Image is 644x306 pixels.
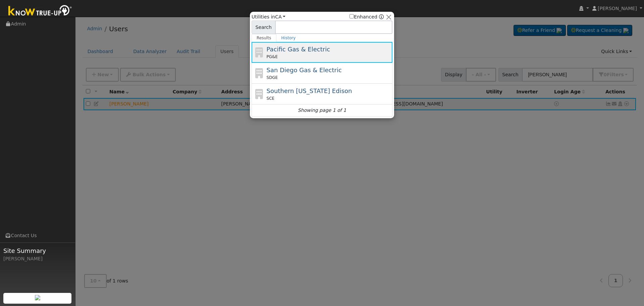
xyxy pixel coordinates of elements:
span: San Diego Gas & Electric [267,67,342,74]
a: Results [252,34,276,42]
img: Know True-Up [5,4,75,19]
img: retrieve [35,295,40,300]
i: Showing page 1 of 1 [298,107,346,114]
span: Pacific Gas & Electric [267,46,330,53]
span: SDGE [267,75,278,81]
span: Show enhanced providers [350,13,384,20]
span: [PERSON_NAME] [598,6,637,11]
div: [PERSON_NAME] [3,255,72,262]
input: Enhanced [350,14,354,18]
a: Enhanced Providers [379,14,384,19]
span: SCE [267,95,275,101]
span: Search [252,20,275,34]
span: Site Summary [3,246,72,255]
label: Enhanced [350,13,377,20]
a: CA [275,14,285,19]
span: PG&E [267,54,278,60]
span: Southern [US_STATE] Edison [267,87,352,94]
span: Utilities in [252,13,285,20]
a: History [276,34,301,42]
